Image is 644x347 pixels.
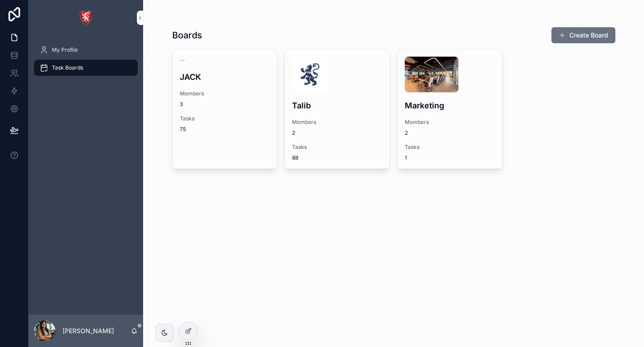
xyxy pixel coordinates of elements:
p: [PERSON_NAME] [63,326,114,335]
a: IMG_6556-HDR-Edit.jpgMarketingMembers2Tasks1 [397,49,503,169]
span: Tasks [180,115,270,122]
span: Task Boards [52,64,83,71]
a: Creative-Color-Brushstroke-Lettering-Logo.jpgTalibMembers2Tasks88 [284,49,390,169]
a: --JACKMembers3Tasks75 [172,49,278,169]
span: 75 [180,126,186,133]
h4: JACK [180,71,270,83]
span: 3 [180,101,270,108]
h1: Boards [172,29,202,41]
span: Members [292,119,382,126]
h4: Talib [292,99,382,112]
img: IMG_6556-HDR-Edit.jpg [405,57,458,92]
span: Members [405,119,495,126]
h4: Marketing [405,99,495,112]
img: App logo [79,11,93,25]
a: My Profile [34,42,138,58]
span: 2 [292,129,382,136]
span: Members [180,90,270,97]
span: 1 [405,154,407,161]
button: Create Board [551,27,615,43]
span: 2 [405,129,495,136]
div: scrollable content [29,36,143,87]
img: Creative-Color-Brushstroke-Lettering-Logo.jpg [292,57,328,92]
span: Tasks [292,144,382,151]
span: -- [180,57,185,64]
a: Task Boards [34,60,138,76]
span: My Profile [52,46,78,54]
span: Tasks [405,144,495,151]
span: 88 [292,154,298,161]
